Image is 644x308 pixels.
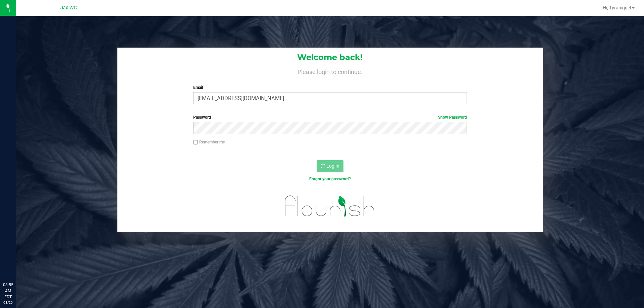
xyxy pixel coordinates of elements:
[193,140,198,145] input: Remember me
[309,177,351,181] a: Forgot your password?
[193,115,211,120] span: Password
[60,5,77,11] span: Jax WC
[117,67,543,75] h4: Please login to continue.
[326,163,339,169] span: Log In
[438,115,467,120] a: Show Password
[277,189,383,223] img: flourish_logo.svg
[193,84,467,90] label: Email
[117,53,543,62] h1: Welcome back!
[3,282,13,300] p: 08:55 AM EDT
[317,160,343,172] button: Log In
[3,300,13,305] p: 08/20
[603,5,631,10] span: Hi, Tyranique!
[193,139,225,145] label: Remember me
